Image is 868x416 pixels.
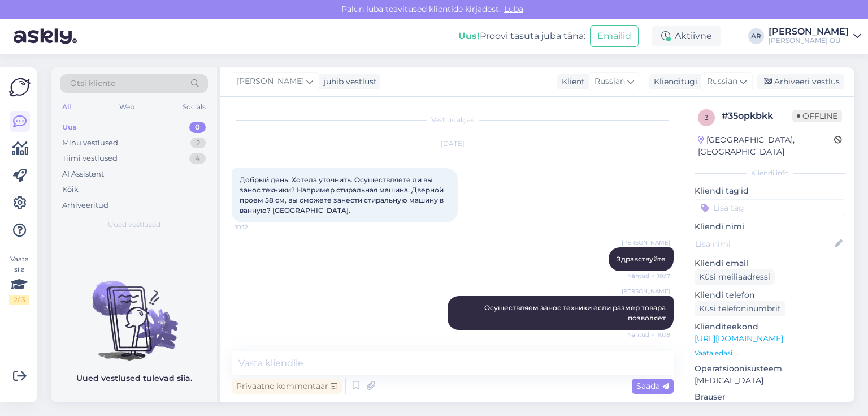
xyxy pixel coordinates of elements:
div: Minu vestlused [62,138,118,149]
div: Arhiveeri vestlus [757,74,844,89]
div: Kliendi info [695,168,845,178]
span: Здравствуйте [617,255,666,263]
span: Russian [707,75,737,88]
span: Otsi kliente [70,78,115,89]
p: Operatsioonisüsteem [695,363,845,375]
div: 2 / 3 [9,295,29,305]
p: Kliendi nimi [695,221,845,233]
div: Vestlus algas [232,115,674,125]
div: 4 [189,153,206,164]
span: [PERSON_NAME] [622,287,670,295]
p: Uued vestlused tulevad siia. [76,372,192,384]
div: [DATE] [232,139,674,149]
div: Klienditugi [649,76,697,88]
p: Vaata edasi ... [695,348,845,358]
div: Aktiivne [652,26,721,46]
p: Kliendi telefon [695,289,845,301]
span: Осуществляем занос техники если размер товара позволяет [484,303,667,322]
a: [PERSON_NAME][PERSON_NAME] OÜ [769,27,861,45]
div: AI Assistent [62,169,104,180]
div: Uus [62,122,77,133]
p: Kliendi tag'id [695,185,845,197]
span: 3 [705,113,709,122]
span: Offline [792,110,842,122]
div: Kõik [62,184,79,195]
span: Russian [594,75,625,88]
div: [GEOGRAPHIC_DATA], [GEOGRAPHIC_DATA] [698,134,834,158]
p: [MEDICAL_DATA] [695,375,845,387]
div: All [60,100,73,114]
a: [URL][DOMAIN_NAME] [695,333,783,344]
button: Emailid [590,25,639,47]
div: AR [748,28,764,44]
div: 2 [190,138,206,149]
div: Klient [557,76,585,88]
img: Askly Logo [9,76,31,98]
span: Nähtud ✓ 10:19 [627,331,670,339]
div: # 35opkbkk [722,109,792,123]
div: juhib vestlust [319,76,377,88]
div: Socials [180,100,208,114]
div: [PERSON_NAME] [769,27,849,36]
div: [PERSON_NAME] OÜ [769,36,849,45]
input: Lisa nimi [695,238,832,250]
p: Brauser [695,391,845,403]
p: Kliendi email [695,258,845,269]
b: Uus! [458,31,480,41]
span: [PERSON_NAME] [622,238,670,247]
input: Lisa tag [695,199,845,216]
div: Küsi telefoninumbrit [695,301,785,316]
div: Privaatne kommentaar [232,379,342,394]
div: Proovi tasuta juba täna: [458,29,585,43]
span: Uued vestlused [108,220,160,230]
div: Arhiveeritud [62,200,108,211]
div: Vaata siia [9,254,29,305]
span: 10:12 [235,223,277,231]
span: Luba [501,4,527,14]
div: Web [117,100,137,114]
img: No chats [51,260,217,362]
p: Klienditeekond [695,321,845,333]
div: Küsi meiliaadressi [695,269,775,285]
span: Nähtud ✓ 10:17 [627,272,670,280]
span: Добрый день. Хотела уточнить. Осуществляете ли вы занос техники? Например стиральная машина. Двер... [240,175,445,215]
span: [PERSON_NAME] [237,75,304,88]
div: Tiimi vestlused [62,153,118,164]
span: Saada [636,381,669,391]
div: 0 [189,122,206,133]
